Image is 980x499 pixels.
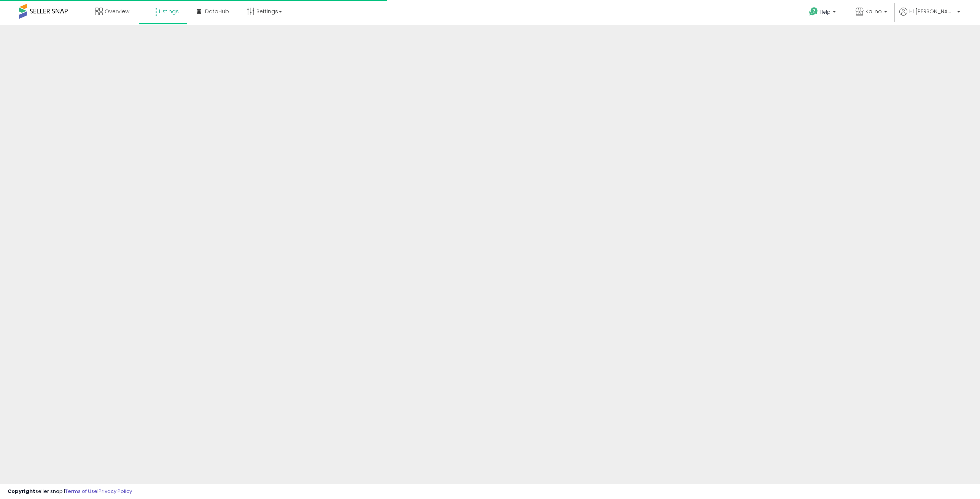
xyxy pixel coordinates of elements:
span: Hi [PERSON_NAME] [909,8,955,15]
i: Get Help [809,7,818,16]
span: DataHub [205,8,229,15]
span: Kalino [865,8,882,15]
a: Hi [PERSON_NAME] [899,8,960,25]
span: Listings [159,8,179,15]
span: Help [820,9,830,15]
a: Help [803,1,843,25]
span: Overview [105,8,129,15]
